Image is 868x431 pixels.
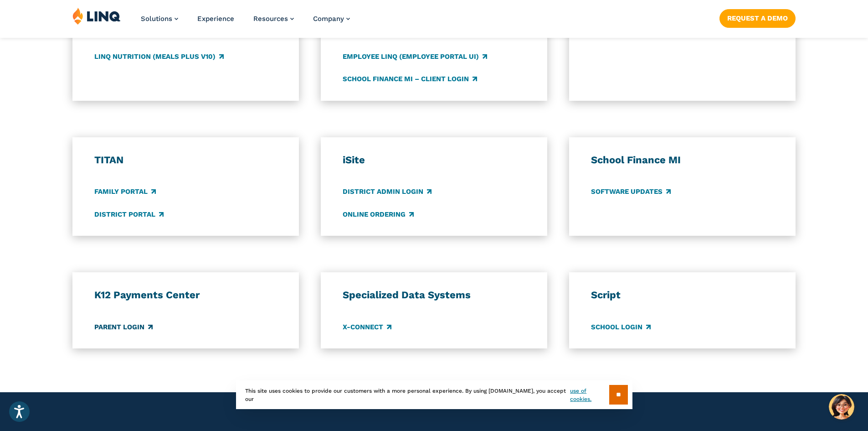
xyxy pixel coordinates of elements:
a: Company [313,15,350,23]
a: X-Connect [343,322,391,332]
span: Company [313,15,344,23]
span: Resources [253,15,288,23]
a: Parent Login [94,322,153,332]
span: Solutions [141,15,172,23]
a: Experience [197,15,234,23]
a: LINQ Nutrition (Meals Plus v10) [94,52,224,62]
h3: K12 Payments Center [94,289,277,301]
nav: Button Navigation [719,7,796,27]
a: District Admin Login [343,187,431,197]
a: School Login [591,322,651,332]
button: Hello, have a question? Let’s chat. [829,394,854,420]
h3: School Finance MI [591,154,774,166]
a: Software Updates [591,187,671,197]
a: Request a Demo [719,9,796,27]
nav: Primary Navigation [141,7,350,37]
a: Solutions [141,15,178,23]
h3: iSite [343,154,526,166]
a: Employee LINQ (Employee Portal UI) [343,52,487,62]
h3: TITAN [94,154,277,166]
a: School Finance MI – Client Login [343,74,477,84]
a: District Portal [94,209,164,219]
a: Online Ordering [343,209,414,219]
a: use of cookies. [570,387,609,403]
div: This site uses cookies to provide our customers with a more personal experience. By using [DOMAIN... [236,380,632,409]
a: Resources [253,15,294,23]
a: Family Portal [94,187,156,197]
h3: Script [591,289,774,301]
h3: Specialized Data Systems [343,289,526,301]
img: LINQ | K‑12 Software [72,7,121,25]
